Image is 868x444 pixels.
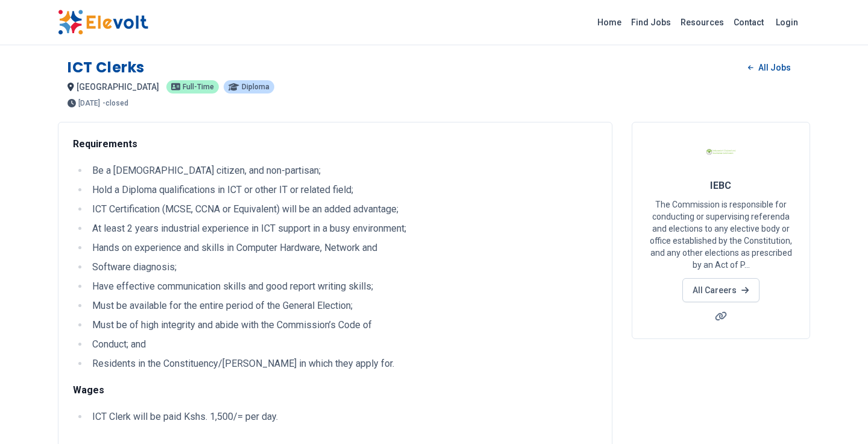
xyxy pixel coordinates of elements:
a: Home [593,13,626,32]
li: Have effective communication skills and good report writing skills; [89,279,597,294]
span: [DATE] [78,100,100,107]
a: All Careers [682,278,759,302]
p: The Commission is responsible for conducting or supervising referenda and elections to any electi... [647,198,795,271]
h1: ICT Clerks [68,58,145,77]
p: - closed [102,100,128,107]
li: Conduct; and [89,337,597,352]
li: Hold a Diploma qualifications in ICT or other IT or related field; [89,183,597,197]
img: Elevolt [58,10,148,35]
a: Login [769,10,805,34]
li: At least 2 years industrial experience in ICT support in a busy environment; [89,221,597,236]
span: [GEOGRAPHIC_DATA] [77,82,159,92]
span: diploma [242,83,269,90]
a: Resources [676,13,729,32]
a: Find Jobs [626,13,676,32]
li: Hands on experience and skills in Computer Hardware, Network and [89,241,597,255]
strong: Wages [73,384,104,396]
a: Contact [729,13,769,32]
li: Must be available for the entire period of the General Election; [89,299,597,313]
li: ICT Certification (MCSE, CCNA or Equivalent) will be an added advantage; [89,202,597,217]
span: full-time [183,83,214,90]
li: Be a [DEMOGRAPHIC_DATA] citizen, and non-partisan; [89,163,597,178]
li: Software diagnosis; [89,260,597,274]
strong: Requirements [73,138,137,150]
li: Residents in the Constituency/[PERSON_NAME] in which they apply for. [89,357,597,371]
img: IEBC [706,137,736,167]
a: All Jobs [738,59,800,77]
li: Must be of high integrity and abide with the Commission’s Code of [89,318,597,332]
li: ICT Clerk will be paid Kshs. 1,500/= per day. [89,410,597,424]
span: IEBC [710,180,732,191]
